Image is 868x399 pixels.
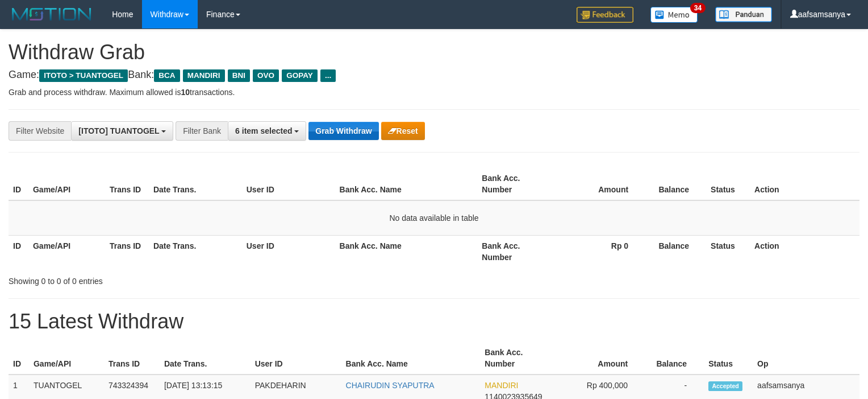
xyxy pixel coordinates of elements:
[251,342,341,375] th: User ID
[480,342,556,375] th: Bank Acc. Number
[181,88,190,97] strong: 10
[706,235,750,268] th: Status
[577,7,633,23] img: Feedback.jpg
[556,342,645,375] th: Amount
[645,235,706,268] th: Balance
[645,342,704,375] th: Balance
[485,381,518,390] span: MANDIRI
[9,235,28,268] th: ID
[183,69,225,82] span: MANDIRI
[39,69,128,82] span: ITOTO > TUANTOGEL
[477,235,554,268] th: Bank Acc. Number
[554,235,645,268] th: Rp 0
[320,69,336,82] span: ...
[335,235,478,268] th: Bank Acc. Name
[715,7,772,22] img: panduan.png
[28,168,105,200] th: Game/API
[750,235,859,268] th: Action
[9,121,71,141] div: Filter Website
[282,69,318,82] span: GOPAY
[381,122,425,140] button: Reset
[78,126,159,135] span: [ITOTO] TUANTOGEL
[690,3,706,13] span: 34
[9,41,859,64] h1: Withdraw Grab
[753,342,859,375] th: Op
[477,168,554,200] th: Bank Acc. Number
[308,122,378,140] button: Grab Withdraw
[708,381,742,391] span: Accepted
[9,310,859,333] h1: 15 Latest Withdraw
[228,69,250,82] span: BNI
[9,6,95,23] img: MOTION_logo.png
[71,121,173,141] button: [ITOTO] TUANTOGEL
[750,168,859,200] th: Action
[9,200,859,236] td: No data available in table
[29,342,104,375] th: Game/API
[341,342,481,375] th: Bank Acc. Name
[704,342,753,375] th: Status
[105,235,149,268] th: Trans ID
[9,271,353,287] div: Showing 0 to 0 of 0 entries
[104,342,160,375] th: Trans ID
[9,87,859,98] p: Grab and process withdraw. Maximum allowed is transactions.
[28,235,105,268] th: Game/API
[149,168,242,200] th: Date Trans.
[650,7,698,23] img: Button%20Memo.svg
[149,235,242,268] th: Date Trans.
[9,168,28,200] th: ID
[346,381,435,390] a: CHAIRUDIN SYAPUTRA
[706,168,750,200] th: Status
[242,168,335,200] th: User ID
[9,342,29,375] th: ID
[160,342,251,375] th: Date Trans.
[228,121,306,141] button: 6 item selected
[9,69,859,81] h4: Game: Bank:
[105,168,149,200] th: Trans ID
[645,168,706,200] th: Balance
[235,126,292,135] span: 6 item selected
[176,121,228,141] div: Filter Bank
[154,69,180,82] span: BCA
[253,69,279,82] span: OVO
[335,168,478,200] th: Bank Acc. Name
[242,235,335,268] th: User ID
[554,168,645,200] th: Amount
